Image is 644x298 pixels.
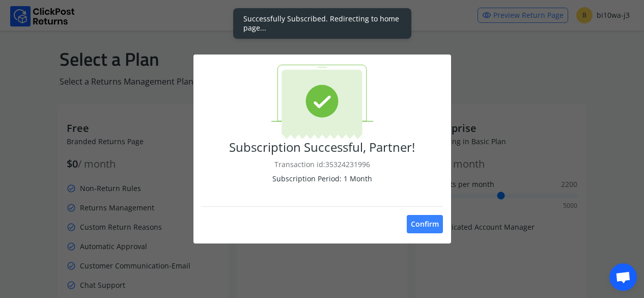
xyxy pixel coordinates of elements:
[407,215,443,233] button: Confirm
[243,14,401,33] div: Successfully Subscribed. Redirecting to home page...
[609,263,637,291] a: Ouvrir le chat
[271,65,373,139] img: Success
[204,139,441,155] p: Subscription Successful, Partner!
[204,159,441,170] p: Transaction id: 35324231996
[204,174,441,184] p: Subscription Period: 1 Month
